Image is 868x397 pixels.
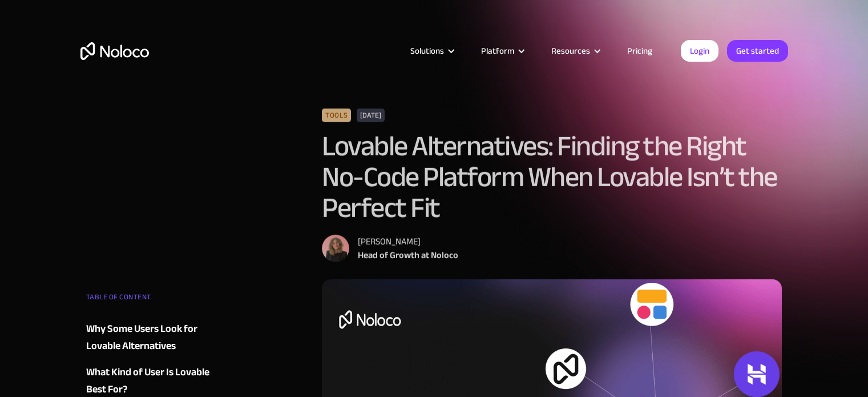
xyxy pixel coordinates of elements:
[86,320,224,355] a: Why Some Users Look for Lovable Alternatives
[727,40,788,62] a: Get started
[86,288,224,311] div: TABLE OF CONTENT
[681,40,718,62] a: Login
[613,43,667,58] a: Pricing
[358,235,458,248] div: [PERSON_NAME]
[357,109,385,122] div: [DATE]
[358,248,458,262] div: Head of Growth at Noloco
[80,42,149,60] a: home
[322,131,782,223] h1: Lovable Alternatives: Finding the Right No-Code Platform When Lovable Isn’t the Perfect Fit
[481,43,514,58] div: Platform
[467,43,537,58] div: Platform
[537,43,613,58] div: Resources
[551,43,590,58] div: Resources
[322,109,351,122] div: Tools
[396,43,467,58] div: Solutions
[410,43,444,58] div: Solutions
